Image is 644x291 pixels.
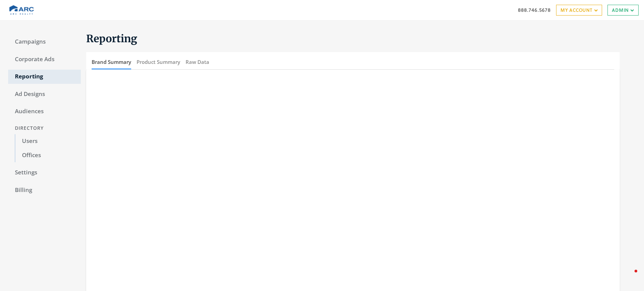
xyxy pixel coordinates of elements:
a: Campaigns [8,35,81,49]
a: Offices [15,148,81,163]
a: 888.746.5678 [518,6,551,14]
a: Corporate Ads [8,52,81,67]
a: Ad Designs [8,87,81,101]
button: Product Summary [137,55,180,69]
a: Billing [8,183,81,197]
a: Settings [8,166,81,180]
a: Users [15,134,81,148]
a: Reporting [8,70,81,84]
a: My Account [556,5,602,16]
iframe: Intercom live chat [621,268,637,284]
a: Audiences [8,104,81,119]
img: Adwerx [5,2,39,19]
button: Raw Data [186,55,209,69]
div: Directory [8,122,81,135]
a: Admin [607,5,639,16]
h1: Reporting [86,32,620,45]
button: Brand Summary [92,55,131,69]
